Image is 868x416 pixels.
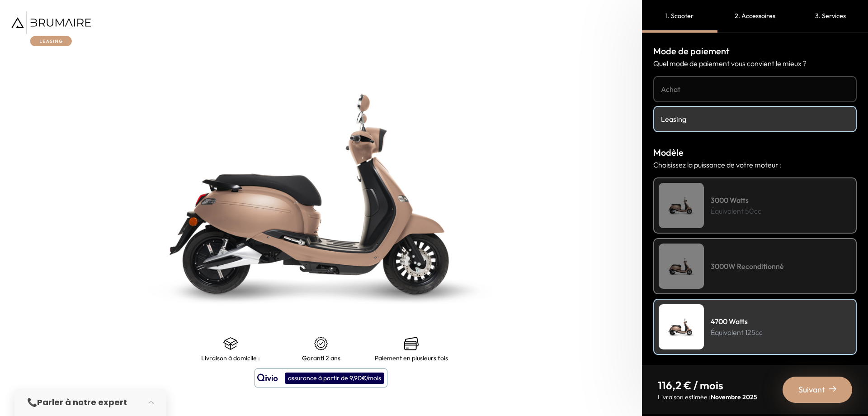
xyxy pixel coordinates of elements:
[711,316,763,327] h4: 4700 Watts
[711,206,761,216] p: Équivalent 50cc
[658,392,757,402] p: Livraison estimée :
[711,327,763,338] p: Équivalent 125cc
[658,378,757,392] p: 116,2 € / mois
[659,244,704,289] img: Scooter Leasing
[653,44,857,58] h3: Mode de paiement
[711,393,757,401] span: Novembre 2025
[653,58,857,69] p: Quel mode de paiement vous convient le mieux ?
[653,159,857,170] p: Choisissez la puissance de votre moteur :
[255,368,387,387] button: assurance à partir de 9,90€/mois
[257,373,278,383] img: logo qivio
[661,114,849,124] h4: Leasing
[798,383,825,396] span: Suivant
[661,84,849,95] h4: Achat
[375,354,448,362] p: Paiement en plusieurs fois
[11,11,91,46] img: Brumaire Leasing
[829,385,836,392] img: right-arrow-2.png
[285,373,384,384] div: assurance à partir de 9,90€/mois
[659,183,704,228] img: Scooter Leasing
[404,336,419,351] img: credit-cards.png
[201,354,260,362] p: Livraison à domicile :
[223,336,238,351] img: shipping.png
[711,195,761,206] h4: 3000 Watts
[653,146,857,159] h3: Modèle
[659,304,704,349] img: Scooter Leasing
[711,261,784,272] h4: 3000W Reconditionné
[314,336,328,351] img: certificat-de-garantie.png
[653,76,857,102] a: Achat
[302,354,340,362] p: Garanti 2 ans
